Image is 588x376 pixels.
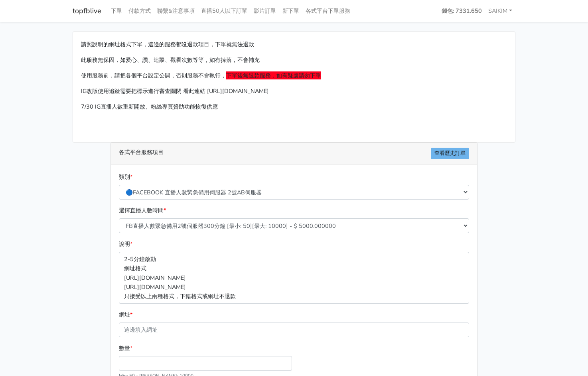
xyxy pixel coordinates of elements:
label: 選擇直播人數時間 [119,206,166,215]
a: 新下單 [279,3,302,19]
span: 下單後無退款服務，如有疑慮請勿下單 [226,71,321,79]
strong: 錢包: 7331.650 [442,7,482,15]
a: topfblive [73,3,101,19]
a: 錢包: 7331.650 [438,3,485,19]
p: 2-5分鐘啟動 網址格式 [URL][DOMAIN_NAME] [URL][DOMAIN_NAME] 只接受以上兩種格式，下錯格式或網址不退款 [119,252,469,303]
p: 此服務無保固，如愛心、讚、追蹤、觀看次數等等，如有掉落，不會補充 [81,55,507,65]
label: 網址 [119,310,132,319]
p: IG改版使用追蹤需要把標示進行審查關閉 看此連結 [URL][DOMAIN_NAME] [81,87,507,96]
div: 各式平台服務項目 [111,143,477,164]
a: 直播50人以下訂單 [198,3,251,19]
a: 各式平台下單服務 [302,3,353,19]
p: 使用服務前，請把各個平台設定公開，否則服務不會執行， [81,71,507,80]
a: 下單 [108,3,125,19]
p: 請照說明的網址格式下單，這邊的服務都沒退款項目，下單就無法退款 [81,40,507,49]
a: 影片訂單 [251,3,279,19]
a: SAIKIM [485,3,515,19]
label: 數量 [119,344,132,353]
a: 付款方式 [125,3,154,19]
p: 7/30 IG直播人數重新開放、粉絲專頁贊助功能恢復供應 [81,102,507,111]
input: 這邊填入網址 [119,323,469,337]
a: 查看歷史訂單 [431,148,469,159]
label: 類別 [119,172,132,182]
label: 說明 [119,239,132,249]
a: 聯繫&注意事項 [154,3,198,19]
